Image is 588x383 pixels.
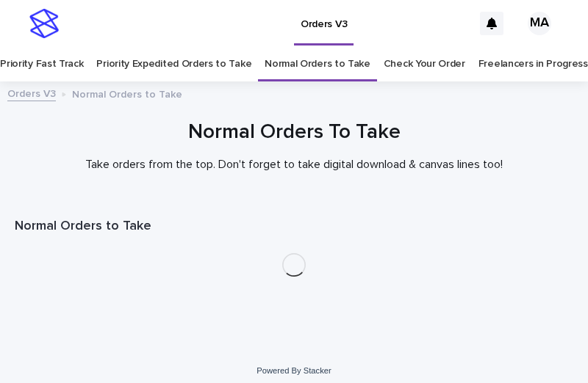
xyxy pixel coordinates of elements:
[384,47,465,81] a: Check Your Order
[15,158,573,172] p: Take orders from the top. Don't forget to take digital download & canvas lines too!
[257,366,331,375] a: Powered By Stacker
[72,85,182,101] p: Normal Orders to Take
[265,47,370,81] a: Normal Orders to Take
[15,119,573,146] h1: Normal Orders To Take
[15,218,573,236] h1: Normal Orders to Take
[96,47,251,81] a: Priority Expedited Orders to Take
[7,84,56,101] a: Orders V3
[29,9,59,38] img: stacker-logo-s-only.png
[528,12,551,35] div: MA
[478,47,588,81] a: Freelancers in Progress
